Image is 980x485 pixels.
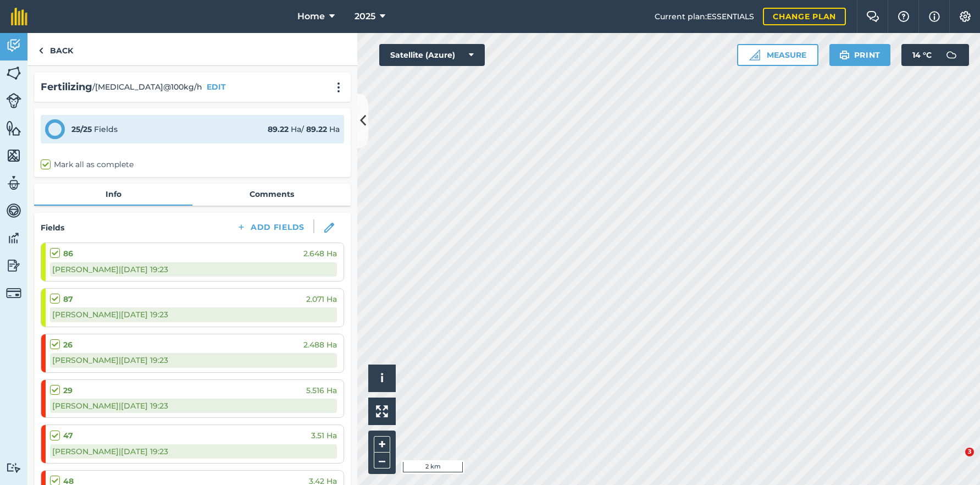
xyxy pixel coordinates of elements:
[6,120,21,136] img: svg+xml;base64,PHN2ZyB4bWxucz0iaHR0cDovL3d3dy53My5vcmcvMjAwMC9zdmciIHdpZHRoPSI1NiIgaGVpZ2h0PSI2MC...
[6,93,21,108] img: svg+xml;base64,PD94bWwgdmVyc2lvbj0iMS4wIiBlbmNvZGluZz0idXRmLTgiPz4KPCEtLSBHZW5lcmF0b3I6IEFkb2JlIE...
[71,124,92,134] strong: 25 / 25
[63,247,73,260] strong: 86
[306,293,337,305] span: 2.071 Ha
[959,11,972,22] img: A cog icon
[34,184,192,205] a: Info
[63,339,73,351] strong: 26
[763,8,846,25] a: Change plan
[6,37,21,54] img: svg+xml;base64,PD94bWwgdmVyc2lvbj0iMS4wIiBlbmNvZGluZz0idXRmLTgiPz4KPCEtLSBHZW5lcmF0b3I6IEFkb2JlIE...
[324,223,334,233] img: svg+xml;base64,PHN2ZyB3aWR0aD0iMTgiIGhlaWdodD0iMTgiIHZpZXdCb3g9IjAgMCAxOCAxOCIgZmlsbD0ibm9uZSIgeG...
[6,147,21,164] img: svg+xml;base64,PHN2ZyB4bWxucz0iaHR0cDovL3d3dy53My5vcmcvMjAwMC9zdmciIHdpZHRoPSI1NiIgaGVpZ2h0PSI2MC...
[6,230,21,246] img: svg+xml;base64,PD94bWwgdmVyc2lvbj0iMS4wIiBlbmNvZGluZz0idXRmLTgiPz4KPCEtLSBHZW5lcmF0b3I6IEFkb2JlIE...
[6,285,21,301] img: svg+xml;base64,PD94bWwgdmVyc2lvbj0iMS4wIiBlbmNvZGluZz0idXRmLTgiPz4KPCEtLSBHZW5lcmF0b3I6IEFkb2JlIE...
[50,262,337,277] div: [PERSON_NAME] | [DATE] 19:23
[207,81,226,93] button: EDIT
[897,11,910,22] img: A question mark icon
[6,65,21,81] img: svg+xml;base64,PHN2ZyB4bWxucz0iaHR0cDovL3d3dy53My5vcmcvMjAwMC9zdmciIHdpZHRoPSI1NiIgaGVpZ2h0PSI2MC...
[41,79,92,95] h2: Fertilizing
[63,293,73,305] strong: 87
[41,159,134,170] label: Mark all as complete
[368,365,396,392] button: i
[306,384,337,396] span: 5.516 Ha
[829,44,891,66] button: Print
[6,462,21,473] img: svg+xml;base64,PD94bWwgdmVyc2lvbj0iMS4wIiBlbmNvZGluZz0idXRmLTgiPz4KPCEtLSBHZW5lcmF0b3I6IEFkb2JlIE...
[38,44,43,57] img: svg+xml;base64,PHN2ZyB4bWxucz0iaHR0cDovL3d3dy53My5vcmcvMjAwMC9zdmciIHdpZHRoPSI5IiBoZWlnaHQ9IjI0Ii...
[311,429,337,442] span: 3.51 Ha
[63,384,73,396] strong: 29
[374,453,390,469] button: –
[71,123,118,135] div: Fields
[940,44,962,66] img: svg+xml;base64,PD94bWwgdmVyc2lvbj0iMS4wIiBlbmNvZGluZz0idXRmLTgiPz4KPCEtLSBHZW5lcmF0b3I6IEFkb2JlIE...
[50,307,337,322] div: [PERSON_NAME] | [DATE] 19:23
[303,339,337,351] span: 2.488 Ha
[228,219,313,235] button: Add Fields
[303,247,337,260] span: 2.648 Ha
[749,49,760,60] img: Ruler icon
[355,10,375,23] span: 2025
[6,257,21,274] img: svg+xml;base64,PD94bWwgdmVyc2lvbj0iMS4wIiBlbmNvZGluZz0idXRmLTgiPz4KPCEtLSBHZW5lcmF0b3I6IEFkb2JlIE...
[901,44,969,66] button: 14 °C
[943,448,969,474] iframe: Intercom live chat
[866,11,879,22] img: Two speech bubbles overlapping with the left bubble in the forefront
[50,353,337,367] div: [PERSON_NAME] | [DATE] 19:23
[27,33,84,65] a: Back
[332,82,345,93] img: svg+xml;base64,PHN2ZyB4bWxucz0iaHR0cDovL3d3dy53My5vcmcvMjAwMC9zdmciIHdpZHRoPSIyMCIgaGVpZ2h0PSIyNC...
[965,448,974,456] span: 3
[376,405,388,417] img: Four arrows, one pointing top left, one top right, one bottom right and the last bottom left
[6,202,21,219] img: svg+xml;base64,PD94bWwgdmVyc2lvbj0iMS4wIiBlbmNvZGluZz0idXRmLTgiPz4KPCEtLSBHZW5lcmF0b3I6IEFkb2JlIE...
[306,124,327,134] strong: 89.22
[92,81,202,93] span: / [MEDICAL_DATA]@100kg/h
[268,123,340,135] div: Ha / Ha
[737,44,818,66] button: Measure
[912,44,932,66] span: 14 ° C
[379,44,485,66] button: Satellite (Azure)
[380,371,384,385] span: i
[374,436,390,453] button: +
[63,429,73,442] strong: 47
[50,444,337,459] div: [PERSON_NAME] | [DATE] 19:23
[929,10,940,23] img: svg+xml;base64,PHN2ZyB4bWxucz0iaHR0cDovL3d3dy53My5vcmcvMjAwMC9zdmciIHdpZHRoPSIxNyIgaGVpZ2h0PSIxNy...
[50,399,337,413] div: [PERSON_NAME] | [DATE] 19:23
[11,8,27,25] img: fieldmargin Logo
[655,10,754,23] span: Current plan : ESSENTIALS
[192,184,351,205] a: Comments
[41,222,64,234] h4: Fields
[297,10,325,23] span: Home
[268,124,289,134] strong: 89.22
[839,48,850,62] img: svg+xml;base64,PHN2ZyB4bWxucz0iaHR0cDovL3d3dy53My5vcmcvMjAwMC9zdmciIHdpZHRoPSIxOSIgaGVpZ2h0PSIyNC...
[6,175,21,191] img: svg+xml;base64,PD94bWwgdmVyc2lvbj0iMS4wIiBlbmNvZGluZz0idXRmLTgiPz4KPCEtLSBHZW5lcmF0b3I6IEFkb2JlIE...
